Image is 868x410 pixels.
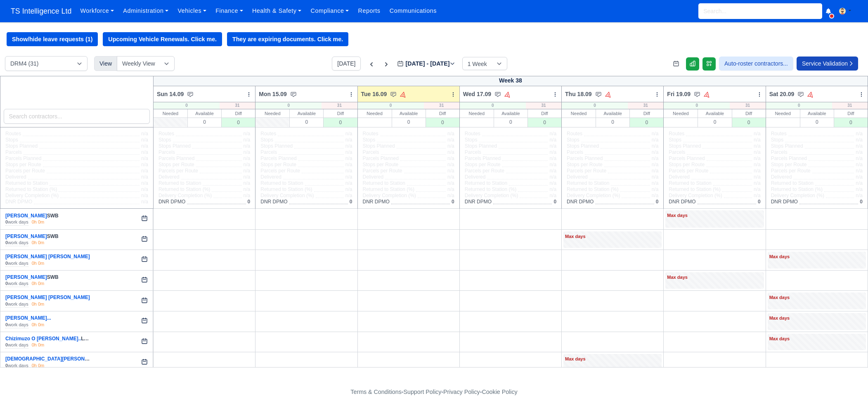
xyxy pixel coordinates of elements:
[549,156,556,161] span: n/a
[363,143,395,149] span: Stops Planned
[732,109,766,118] div: Diff
[596,118,629,126] div: 0
[154,102,220,109] div: 0
[5,213,47,219] a: [PERSON_NAME]
[465,193,518,199] span: Delivery Completion (%)
[260,180,303,186] span: Returned to Station
[32,342,45,349] div: 0h 0m
[567,168,606,174] span: Parcels per Route
[447,137,454,143] span: n/a
[5,240,8,245] strong: 0
[141,199,148,205] span: n/a
[771,137,784,143] span: Stops
[447,186,454,192] span: n/a
[141,137,148,143] span: n/a
[5,356,104,362] a: [DEMOGRAPHIC_DATA][PERSON_NAME]
[669,156,705,162] span: Parcels Planned
[32,363,45,369] div: 0h 0m
[141,131,148,137] span: n/a
[345,186,352,192] span: n/a
[350,199,352,205] span: 0
[465,174,486,180] span: Delivered
[5,143,38,149] span: Stops Planned
[856,174,863,180] span: n/a
[5,219,8,224] strong: 0
[771,168,811,174] span: Parcels per Route
[766,109,800,118] div: Needed
[158,149,175,156] span: Parcels
[526,102,561,109] div: 31
[669,199,695,205] span: DNR DPMO
[5,162,41,168] span: Stops per Route
[465,180,507,186] span: Returned to Station
[856,162,863,167] span: n/a
[754,168,761,174] span: n/a
[549,149,556,155] span: n/a
[259,90,287,98] span: Mon 15.09
[5,212,91,219] div: SWB
[158,137,171,143] span: Stops
[5,261,8,266] strong: 0
[652,174,659,180] span: n/a
[754,193,761,198] span: n/a
[158,186,210,193] span: Returned to Station (%)
[669,168,708,174] span: Parcels per Route
[771,162,807,168] span: Stops per Route
[32,280,45,287] div: 0h 0m
[158,180,201,186] span: Returned to Station
[452,199,454,205] span: 0
[385,3,442,19] a: Communications
[7,3,76,19] a: TS Intelligence Ltd
[494,109,527,118] div: Available
[404,389,442,395] a: Support Policy
[754,162,761,167] span: n/a
[392,109,426,118] div: Available
[465,162,501,168] span: Stops per Route
[754,143,761,149] span: n/a
[800,118,834,126] div: 0
[549,180,556,186] span: n/a
[361,90,387,98] span: Tue 16.09
[158,168,198,174] span: Parcels per Route
[5,315,51,321] a: [PERSON_NAME]...
[766,102,832,109] div: 0
[363,168,402,174] span: Parcels per Route
[667,212,762,219] div: Max days
[244,131,251,137] span: n/a
[860,199,863,205] span: 0
[255,109,289,118] div: Needed
[628,102,663,109] div: 31
[244,186,251,192] span: n/a
[260,143,293,149] span: Stops Planned
[447,131,454,137] span: n/a
[652,193,659,198] span: n/a
[652,137,659,143] span: n/a
[141,149,148,155] span: n/a
[358,109,392,118] div: Needed
[255,102,322,109] div: 0
[345,168,352,174] span: n/a
[465,186,516,193] span: Returned to Station (%)
[562,109,596,118] div: Needed
[141,180,148,186] span: n/a
[345,174,352,180] span: n/a
[549,137,556,143] span: n/a
[363,156,399,162] span: Parcels Planned
[222,118,255,127] div: 0
[567,143,599,149] span: Stops Planned
[244,162,251,167] span: n/a
[290,118,323,126] div: 0
[832,102,868,109] div: 31
[754,156,761,161] span: n/a
[754,149,761,155] span: n/a
[248,199,251,205] span: 0
[494,118,527,126] div: 0
[465,168,504,174] span: Parcels per Route
[567,193,620,199] span: Delivery Completion (%)
[363,162,399,168] span: Stops per Route
[363,193,416,199] span: Delivery Completion (%)
[856,137,863,143] span: n/a
[652,131,659,137] span: n/a
[669,131,684,137] span: Routes
[345,180,352,186] span: n/a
